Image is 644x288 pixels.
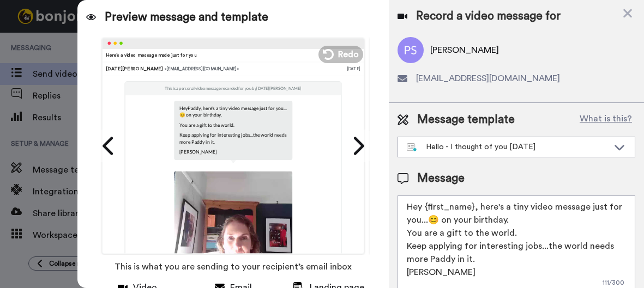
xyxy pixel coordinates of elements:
[407,143,417,152] img: nextgen-template.svg
[115,255,352,279] span: This is what you are sending to your recipient’s email inbox
[165,85,301,91] p: This is a personal video message recorded for you by [DATE][PERSON_NAME]
[179,105,287,118] p: Hey Paddy , here's a tiny video message just for you...😊 on your birthday.
[407,142,609,152] div: Hello - I thought of you [DATE]
[347,65,360,72] div: [DATE]
[179,131,287,145] p: Keep applying for interesting jobs...the world needs more Paddy in it.
[417,170,465,187] span: Message
[106,65,347,72] div: [DATE][PERSON_NAME]
[416,72,560,85] span: [EMAIL_ADDRESS][DOMAIN_NAME]
[417,112,515,128] span: Message template
[179,121,287,128] p: You are a gift to the world.
[179,148,287,155] p: [PERSON_NAME]
[576,112,635,128] button: What is this?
